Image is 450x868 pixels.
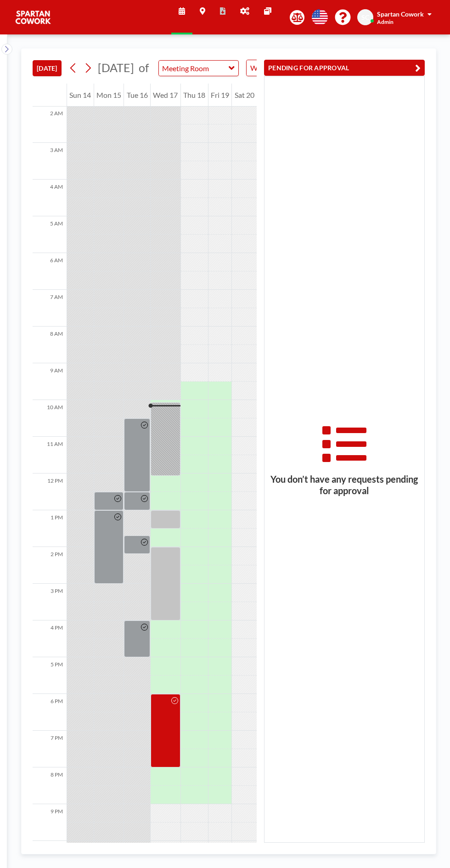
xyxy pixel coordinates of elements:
[33,694,67,731] div: 6 PM
[139,61,149,75] span: of
[208,84,232,107] div: Fri 19
[33,327,67,363] div: 8 AM
[377,18,394,25] span: Admin
[33,510,67,547] div: 1 PM
[232,84,257,107] div: Sat 20
[33,584,67,620] div: 3 PM
[124,84,150,107] div: Tue 16
[264,60,425,76] button: PENDING FOR APPROVAL
[98,61,134,74] span: [DATE]
[181,84,208,107] div: Thu 18
[159,61,229,76] input: Meeting Room
[151,84,180,107] div: Wed 17
[33,400,67,437] div: 10 AM
[33,804,67,841] div: 9 PM
[33,620,67,657] div: 4 PM
[33,106,67,143] div: 2 AM
[33,290,67,327] div: 7 AM
[33,253,67,290] div: 6 AM
[264,473,424,496] h3: You don’t have any requests pending for approval
[33,767,67,804] div: 8 PM
[67,84,94,107] div: Sun 14
[361,13,369,22] span: SC
[377,10,424,18] span: Spartan Cowork
[94,84,124,107] div: Mon 15
[247,60,326,76] div: Search for option
[15,8,51,27] img: organization-logo
[33,437,67,473] div: 11 AM
[248,62,300,74] span: WEEKLY VIEW
[33,216,67,253] div: 5 AM
[33,473,67,510] div: 12 PM
[33,143,67,180] div: 3 AM
[33,180,67,216] div: 4 AM
[33,547,67,584] div: 2 PM
[33,657,67,694] div: 5 PM
[33,363,67,400] div: 9 AM
[33,60,62,76] button: [DATE]
[33,731,67,767] div: 7 PM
